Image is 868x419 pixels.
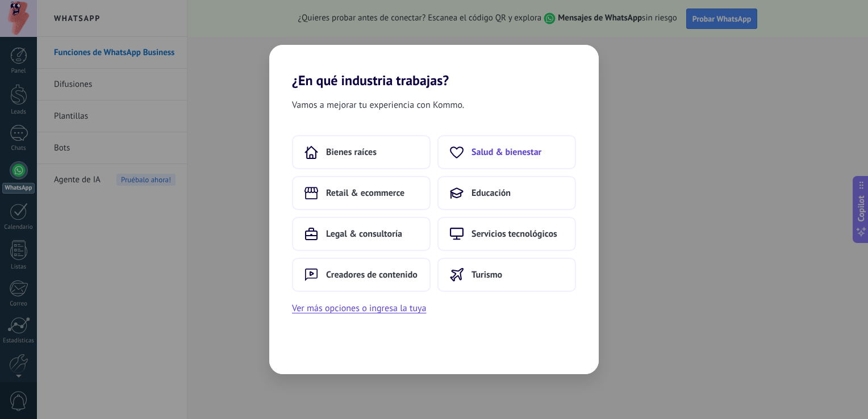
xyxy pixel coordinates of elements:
[292,135,431,169] button: Bienes raíces
[471,269,502,280] span: Turismo
[326,228,402,240] span: Legal & consultoría
[292,98,464,112] span: Vamos a mejorar tu experiencia con Kommo.
[437,135,576,169] button: Salud & bienestar
[269,45,599,89] h2: ¿En qué industria trabajas?
[326,146,377,158] span: Bienes raíces
[471,187,511,199] span: Educación
[292,301,426,316] button: Ver más opciones o ingresa la tuya
[326,187,404,199] span: Retail & ecommerce
[471,146,541,158] span: Salud & bienestar
[437,217,576,251] button: Servicios tecnológicos
[471,228,557,240] span: Servicios tecnológicos
[326,269,418,280] span: Creadores de contenido
[292,258,431,292] button: Creadores de contenido
[437,258,576,292] button: Turismo
[437,176,576,210] button: Educación
[292,217,431,251] button: Legal & consultoría
[292,176,431,210] button: Retail & ecommerce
